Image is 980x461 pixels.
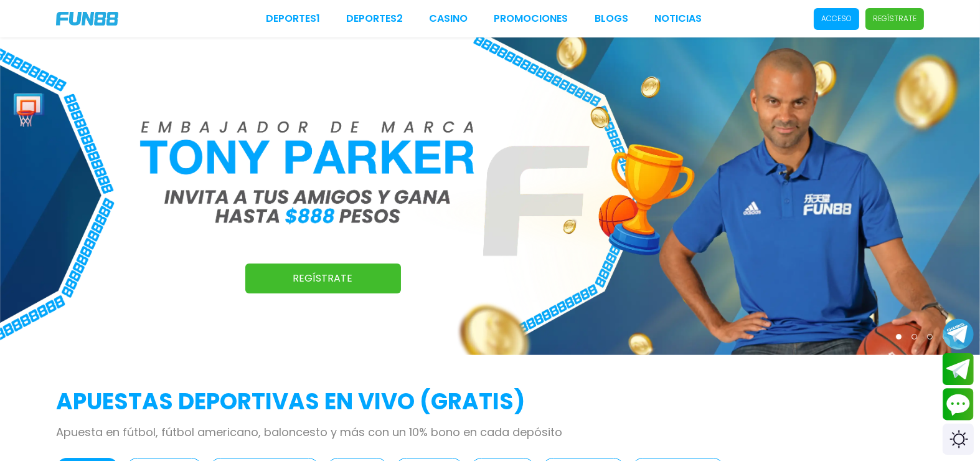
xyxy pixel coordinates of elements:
[56,12,118,26] img: Company Logo
[494,11,568,26] a: Promociones
[943,388,974,421] button: Contact customer service
[429,11,468,26] a: CASINO
[56,424,924,440] p: Apuesta en fútbol, fútbol americano, baloncesto y más con un 10% bono en cada depósito
[943,424,974,455] div: Switch theme
[943,353,974,386] button: Join telegram
[943,318,974,350] button: Join telegram channel
[821,13,852,24] p: Acceso
[654,11,702,26] a: NOTICIAS
[873,13,916,24] p: Regístrate
[245,264,401,293] a: Regístrate
[346,11,403,26] a: Deportes2
[56,385,924,419] h2: APUESTAS DEPORTIVAS EN VIVO (gratis)
[595,11,628,26] a: BLOGS
[266,11,320,26] a: Deportes1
